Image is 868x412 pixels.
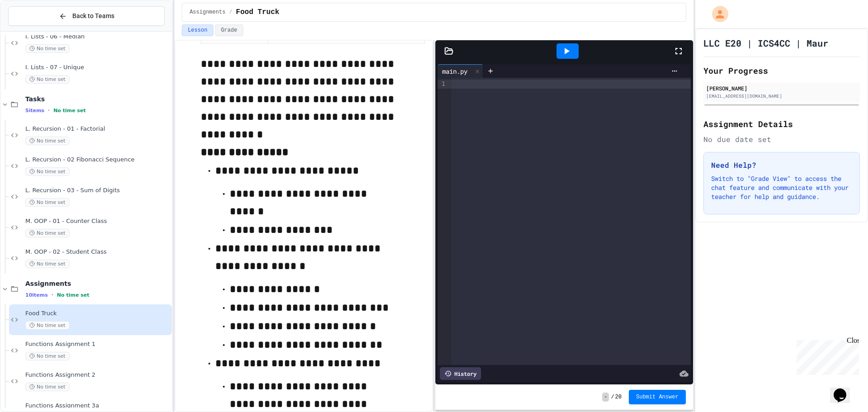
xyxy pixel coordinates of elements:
[72,11,114,21] span: Back to Teams
[25,218,170,225] span: M. OOP - 01 - Counter Class
[25,260,70,268] span: No time set
[25,352,70,360] span: No time set
[53,108,86,114] span: No time set
[182,24,213,36] button: Lesson
[711,160,852,170] h3: Need Help?
[25,279,170,288] span: Assignments
[703,134,860,145] div: No due date set
[25,156,170,164] span: L. Recursion - 02 Fibonacci Sequence
[703,4,731,24] div: My Account
[706,93,857,99] div: [EMAIL_ADDRESS][DOMAIN_NAME]
[25,44,70,53] span: No time set
[25,383,70,391] span: No time set
[25,248,170,256] span: M. OOP - 02 - Student Class
[57,292,90,298] span: No time set
[629,390,686,404] button: Submit Answer
[4,4,62,57] div: Chat with us now!Close
[25,167,70,176] span: No time set
[706,84,857,92] div: [PERSON_NAME]
[703,118,860,130] h2: Assignment Details
[636,393,679,401] span: Submit Answer
[25,95,170,103] span: Tasks
[438,66,472,76] div: main.py
[25,125,170,133] span: L. Recursion - 01 - Factorial
[25,198,70,207] span: No time set
[25,33,170,41] span: I. Lists - 06 - Median
[25,310,170,317] span: Food Truck
[440,367,481,380] div: History
[793,336,859,375] iframe: chat widget
[25,137,70,145] span: No time set
[611,393,614,401] span: /
[25,292,48,298] span: 10 items
[703,37,828,49] h1: LLC E20 | ICS4CC | Maur
[438,80,447,89] div: 1
[438,64,483,78] div: main.py
[8,6,165,26] button: Back to Teams
[703,64,860,77] h2: Your Progress
[48,107,50,114] span: •
[25,321,70,330] span: No time set
[25,187,170,194] span: L. Recursion - 03 - Sum of Digits
[602,393,609,402] span: -
[215,24,243,36] button: Grade
[25,341,170,348] span: Functions Assignment 1
[52,291,53,298] span: •
[25,402,170,410] span: Functions Assignment 3a
[615,393,622,401] span: 20
[25,64,170,71] span: I. Lists - 07 - Unique
[25,229,70,237] span: No time set
[25,371,170,379] span: Functions Assignment 2
[236,7,279,18] span: Food Truck
[711,174,852,201] p: Switch to "Grade View" to access the chat feature and communicate with your teacher for help and ...
[830,376,859,403] iframe: chat widget
[25,75,70,84] span: No time set
[229,9,232,16] span: /
[189,9,225,16] span: Assignments
[25,108,44,114] span: 5 items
